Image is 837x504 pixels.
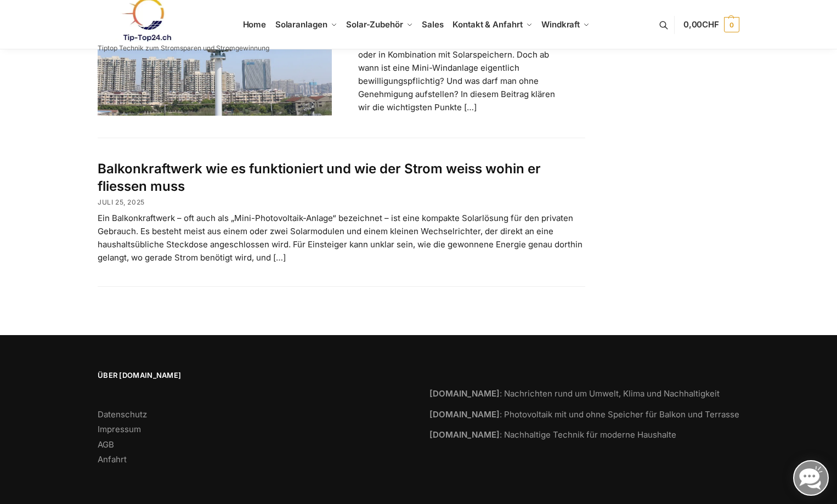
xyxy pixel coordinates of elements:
[429,388,500,399] strong: [DOMAIN_NAME]
[98,161,541,194] a: Balkonkraftwerk wie es funktioniert und wie der Strom weiss wohin er fliessen muss
[275,19,327,30] span: Solaranlagen
[541,19,580,30] span: Windkraft
[98,409,147,420] a: Datenschutz
[429,409,500,420] strong: [DOMAIN_NAME]
[98,454,127,465] a: Anfahrt
[98,45,269,52] p: Tiptop Technik zum Stromsparen und Stromgewinnung
[429,429,676,440] a: [DOMAIN_NAME]: Nachhaltige Technik für moderne Haushalte
[98,439,114,450] a: AGB
[429,388,720,399] a: [DOMAIN_NAME]: Nachrichten rund um Umwelt, Klima und Nachhaltigkeit
[429,409,739,420] a: [DOMAIN_NAME]: Photovoltaik mit und ohne Speicher für Balkon und Terrasse
[453,19,522,30] span: Kontakt & Anfahrt
[98,212,585,264] p: Ein Balkonkraftwerk – oft auch als „Mini-Photovoltaik-Anlage“ bezeichnet – ist eine kompakte Sola...
[98,424,141,434] a: Impressum
[429,429,500,440] strong: [DOMAIN_NAME]
[683,8,739,41] a: 0,00CHF 0
[98,198,145,206] time: Juli 25, 2025
[346,19,403,30] span: Solar-Zubehör
[724,17,739,32] span: 0
[702,19,719,30] span: CHF
[683,19,719,30] span: 0,00
[98,370,408,381] span: Über [DOMAIN_NAME]
[422,19,444,30] span: Sales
